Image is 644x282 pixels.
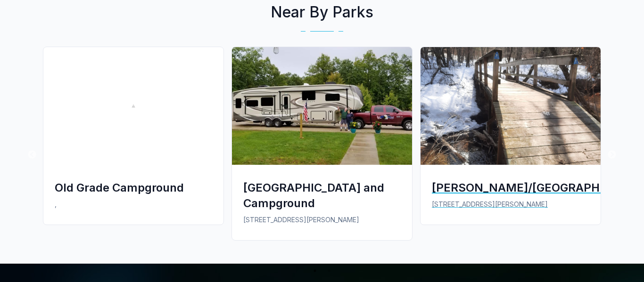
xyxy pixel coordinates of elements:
[416,47,605,233] a: Pere Marquette/Silver Creek[PERSON_NAME]/[GEOGRAPHIC_DATA][STREET_ADDRESS][PERSON_NAME]
[232,47,412,165] img: Irons RV Park and Campground
[55,180,212,195] div: Old Grade Campground
[39,1,605,24] h2: Near By Parks
[421,47,601,165] img: Pere Marquette/Silver Creek
[39,47,228,233] a: Old Grade CampgroundOld Grade Campground,
[243,215,401,225] p: [STREET_ADDRESS][PERSON_NAME]
[27,150,37,160] button: Previous
[43,47,223,165] img: Old Grade Campground
[243,180,401,211] div: [GEOGRAPHIC_DATA] and Campground
[324,266,334,275] button: 2
[55,199,212,209] p: ,
[432,199,589,209] p: [STREET_ADDRESS][PERSON_NAME]
[432,180,589,195] div: [PERSON_NAME]/[GEOGRAPHIC_DATA]
[228,47,416,248] a: Irons RV Park and Campground[GEOGRAPHIC_DATA] and Campground[STREET_ADDRESS][PERSON_NAME]
[310,266,320,275] button: 1
[607,150,617,160] button: Next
